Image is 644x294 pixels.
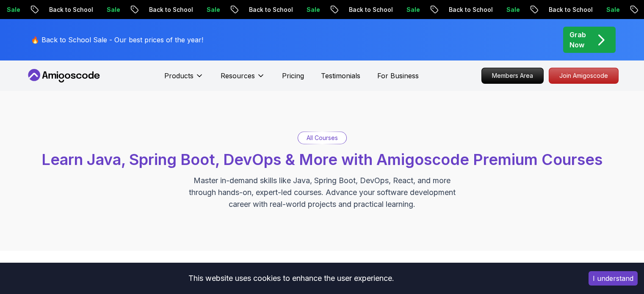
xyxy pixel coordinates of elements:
p: Grab Now [569,30,586,50]
a: For Business [377,71,419,81]
p: Back to School [539,5,597,14]
p: Products [164,71,193,81]
p: Sale [97,5,124,14]
p: Join Amigoscode [549,68,618,83]
p: Resources [221,71,255,81]
p: Back to School [340,5,397,14]
p: Back to School [40,5,97,14]
p: 🔥 Back to School Sale - Our best prices of the year! [31,35,203,45]
p: Sale [397,5,424,14]
p: Members Area [482,68,543,83]
p: All Courses [307,134,338,142]
p: Back to School [240,5,297,14]
button: Resources [221,71,265,88]
div: This website uses cookies to enhance the user experience. [6,269,576,288]
a: Join Amigoscode [549,68,619,84]
p: Master in-demand skills like Java, Spring Boot, DevOps, React, and more through hands-on, expert-... [180,175,464,210]
p: Sale [497,5,524,14]
button: Products [164,71,204,88]
a: Pricing [282,71,304,81]
button: Accept cookies [589,271,638,286]
p: Back to School [140,5,197,14]
p: Sale [597,5,624,14]
a: Testimonials [321,71,360,81]
a: Members Area [481,68,544,84]
p: Back to School [439,5,497,14]
p: Sale [197,5,224,14]
span: Learn Java, Spring Boot, DevOps & More with Amigoscode Premium Courses [41,150,603,169]
p: Sale [297,5,324,14]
